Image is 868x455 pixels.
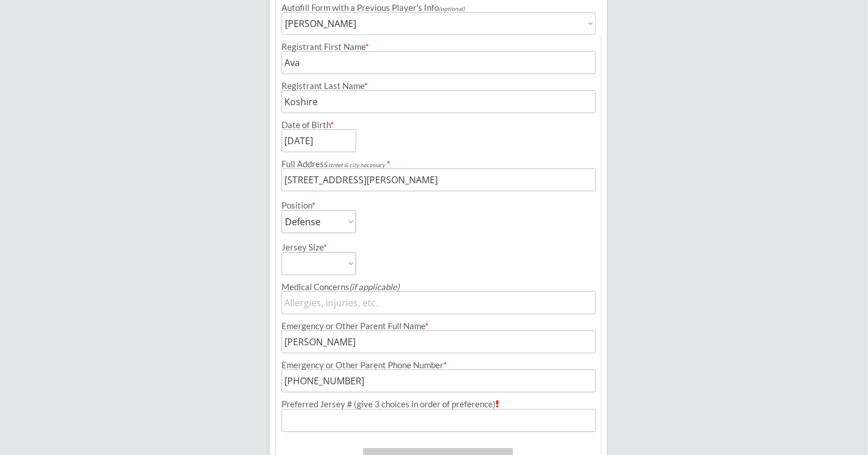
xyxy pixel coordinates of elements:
em: street & city necessary [328,161,385,168]
div: Autofill Form with a Previous Player's Info [281,3,595,12]
div: Position [281,201,341,210]
div: Preferred Jersey # (give 3 choices in order of preference) [281,400,595,408]
div: Registrant Last Name [281,82,595,90]
input: Street, City, Province/State [281,168,595,191]
input: Allergies, injuries, etc. [281,291,595,314]
div: Emergency or Other Parent Phone Number [281,361,595,369]
div: Registrant First Name [281,43,595,51]
em: (if applicable) [349,282,399,292]
div: Emergency or Other Parent Full Name [281,322,595,330]
div: Jersey Size [281,243,341,252]
div: Date of Birth [281,121,341,129]
div: Medical Concerns [281,283,595,291]
em: (optional) [439,5,465,12]
div: Full Address [281,160,595,168]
